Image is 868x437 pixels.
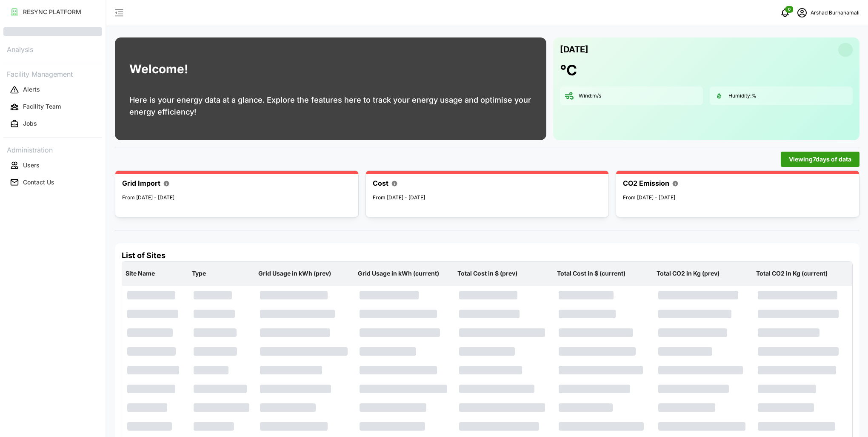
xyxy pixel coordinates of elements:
p: Humidity: % [728,92,757,100]
p: Cost [373,178,388,189]
p: Total CO2 in Kg (prev) [655,262,751,285]
p: Arshad Burhanamali [811,9,859,17]
button: Facility Team [3,99,102,115]
a: Jobs [3,115,102,132]
p: Wind: m/s [579,92,601,100]
p: Analysis [3,43,102,55]
p: From [DATE] - [DATE] [623,194,852,202]
button: Alerts [3,82,102,98]
p: Grid Import [122,178,160,189]
p: Site Name [124,262,187,285]
p: Type [190,262,253,285]
button: Contact Us [3,175,102,190]
p: Facility Team [23,102,61,111]
a: RESYNC PLATFORM [3,3,102,20]
button: Jobs [3,116,102,132]
button: Viewing7days of data [781,152,859,167]
a: Facility Team [3,98,102,115]
p: CO2 Emission [623,178,669,189]
span: 0 [788,6,791,12]
button: Users [3,158,102,173]
button: schedule [794,4,811,21]
h4: List of Sites [122,250,853,261]
p: Alerts [23,85,40,94]
button: RESYNC PLATFORM [3,4,102,20]
p: Total CO2 in Kg (current) [754,262,851,285]
p: [DATE] [560,43,588,57]
p: Total Cost in $ (prev) [456,262,552,285]
p: Grid Usage in kWh (prev) [257,262,353,285]
p: Total Cost in $ (current) [555,262,651,285]
h1: Welcome! [129,60,188,78]
a: Contact Us [3,174,102,191]
p: Grid Usage in kWh (current) [356,262,452,285]
p: RESYNC PLATFORM [23,8,81,16]
span: Viewing 7 days of data [789,152,851,167]
h1: °C [560,61,577,80]
p: From [DATE] - [DATE] [373,194,602,202]
p: Users [23,161,40,170]
button: notifications [777,4,794,21]
p: Jobs [23,119,37,128]
p: From [DATE] - [DATE] [122,194,351,202]
p: Here is your energy data at a glance. Explore the features here to track your energy usage and op... [129,94,532,118]
p: Facility Management [3,67,102,80]
p: Contact Us [23,178,54,187]
a: Users [3,157,102,174]
p: Administration [3,143,102,155]
a: Alerts [3,81,102,98]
